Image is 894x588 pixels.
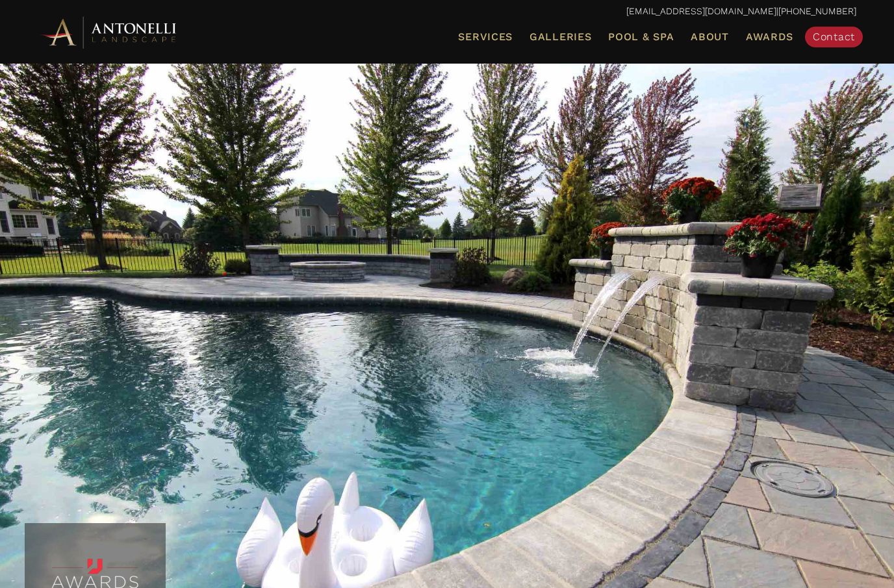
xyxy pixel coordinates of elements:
a: Galleries [524,29,596,45]
a: Pool & Spa [603,29,679,45]
span: Services [458,32,513,42]
span: Pool & Spa [608,31,674,43]
a: About [685,29,734,45]
p: | [38,3,856,20]
span: Contact [813,31,855,43]
span: About [691,32,729,42]
a: Awards [741,29,798,45]
a: Services [453,29,518,45]
a: Contact [805,27,863,47]
a: [EMAIL_ADDRESS][DOMAIN_NAME] [626,6,776,16]
img: Antonelli Horizontal Logo [38,14,181,50]
span: Galleries [530,31,591,43]
span: Awards [746,31,793,43]
a: [PHONE_NUMBER] [778,6,856,16]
